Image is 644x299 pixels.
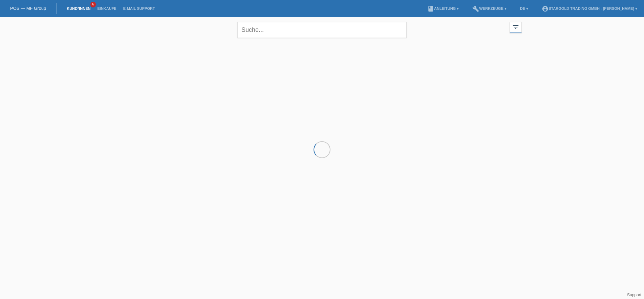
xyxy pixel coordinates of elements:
[627,293,641,297] a: Support
[472,5,479,12] i: build
[424,6,462,10] a: bookAnleitung ▾
[538,6,641,10] a: account_circleStargold Trading GmbH - [PERSON_NAME] ▾
[512,23,519,31] i: filter_list
[94,6,120,10] a: Einkäufe
[427,5,434,12] i: book
[237,22,407,38] input: Suche...
[10,6,46,11] a: POS — MF Group
[517,6,532,10] a: DE ▾
[120,6,158,10] a: E-Mail Support
[90,2,96,7] span: 6
[63,6,94,10] a: Kund*innen
[469,6,510,10] a: buildWerkzeuge ▾
[542,5,549,12] i: account_circle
